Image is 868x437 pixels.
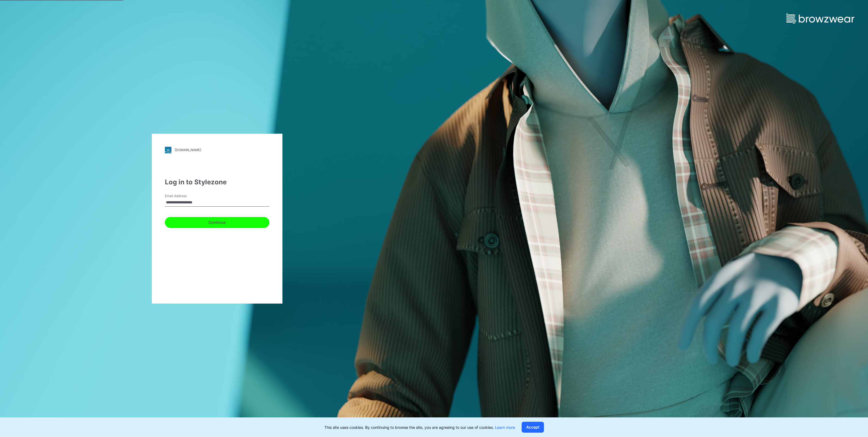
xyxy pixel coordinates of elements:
a: [DOMAIN_NAME] [165,147,269,153]
button: Accept [522,422,544,433]
label: Email Address [165,194,203,198]
a: Learn more [495,425,515,430]
p: This site uses cookies. By continuing to browse the site, you are agreeing to our use of cookies. [324,424,515,430]
div: [DOMAIN_NAME] [175,148,201,152]
button: Continue [165,217,269,228]
img: svg+xml;base64,PHN2ZyB3aWR0aD0iMjgiIGhlaWdodD0iMjgiIHZpZXdCb3g9IjAgMCAyOCAyOCIgZmlsbD0ibm9uZSIgeG... [165,147,171,153]
img: browzwear-logo.73288ffb.svg [786,14,854,23]
div: Log in to Stylezone [165,177,269,187]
